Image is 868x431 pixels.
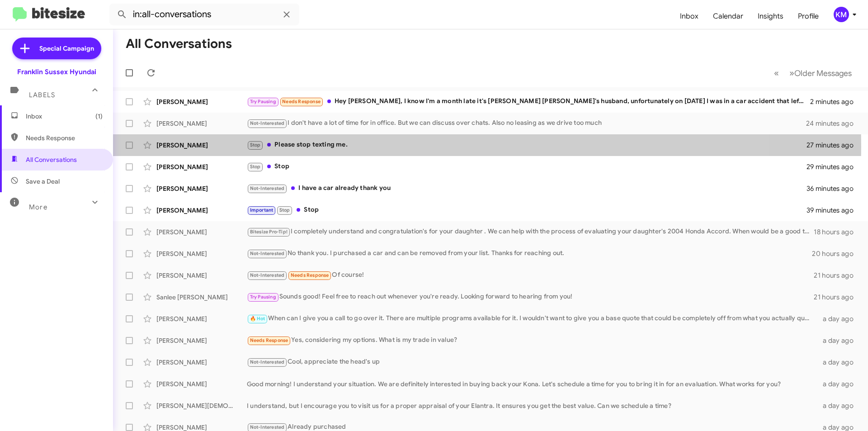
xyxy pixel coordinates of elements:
div: [PERSON_NAME] [156,206,247,215]
span: Try Pausing [250,294,276,300]
div: 29 minutes ago [807,162,861,171]
nav: Page navigation example [769,64,857,82]
div: [PERSON_NAME] [156,249,247,258]
span: Needs Response [291,272,329,278]
div: 2 minutes ago [810,97,861,106]
span: Not-Interested [250,424,285,430]
div: 18 hours ago [814,227,861,237]
span: All Conversations [26,155,77,164]
div: 27 minutes ago [807,141,861,150]
div: [PERSON_NAME] [156,314,247,323]
div: Hey [PERSON_NAME], I know I'm a month late it's [PERSON_NAME] [PERSON_NAME]'s husband, unfortunat... [247,96,810,107]
span: More [29,203,47,211]
span: Bitesize Pro-Tip! [250,229,288,235]
div: I completely understand and congratulation's for your daughter . We can help with the process of ... [247,227,814,237]
div: Sounds good! Feel free to reach out whenever you're ready. Looking forward to hearing from you! [247,292,814,302]
span: Stop [250,142,261,148]
div: [PERSON_NAME] [156,184,247,193]
span: » [789,67,794,79]
div: No thank you. I purchased a car and can be removed from your list. Thanks for reaching out. [247,248,812,259]
div: a day ago [817,314,861,323]
div: a day ago [817,401,861,410]
div: [PERSON_NAME] [156,227,247,237]
div: 24 minutes ago [807,119,861,128]
span: Needs Response [250,337,288,343]
span: Not-Interested [250,120,285,126]
span: Labels [29,91,55,99]
div: [PERSON_NAME] [156,119,247,128]
div: [PERSON_NAME] [156,141,247,150]
span: Not-Interested [250,251,285,256]
span: « [774,67,779,79]
span: Stop [250,164,261,170]
span: Needs Response [26,133,103,142]
div: 39 minutes ago [807,206,861,215]
span: Save a Deal [26,177,60,186]
a: Calendar [706,3,750,29]
div: KM [834,7,849,22]
div: When can I give you a call to go over it. There are multiple programs available for it. I wouldn'... [247,313,817,324]
div: a day ago [817,336,861,345]
div: 20 hours ago [812,249,861,258]
span: Inbox [26,112,103,121]
a: Profile [791,3,826,29]
span: Stop [279,207,290,213]
div: Cool, appreciate the head's up [247,357,817,367]
div: Stop [247,205,807,215]
div: [PERSON_NAME] [156,358,247,367]
div: [PERSON_NAME] [156,379,247,388]
div: Please stop texting me. [247,140,807,150]
div: [PERSON_NAME] [156,162,247,171]
div: a day ago [817,379,861,388]
span: Older Messages [794,68,852,78]
div: Sanlee [PERSON_NAME] [156,293,247,302]
div: Good morning! I understand your situation. We are definitely interested in buying back your Kona.... [247,379,817,388]
div: [PERSON_NAME][DEMOGRAPHIC_DATA] [156,401,247,410]
div: a day ago [817,358,861,367]
span: Not-Interested [250,185,285,191]
div: 21 hours ago [814,271,861,280]
a: Special Campaign [12,38,101,59]
div: Of course! [247,270,814,280]
div: Yes, considering my options. What is my trade in value? [247,335,817,346]
span: (1) [95,112,103,121]
span: Not-Interested [250,272,285,278]
button: Previous [769,64,784,82]
h1: All Conversations [126,37,232,51]
a: Insights [750,3,791,29]
input: Search [109,4,299,25]
span: Try Pausing [250,99,276,104]
div: I don't have a lot of time for in office. But we can discuss over chats. Also no leasing as we dr... [247,118,807,128]
div: [PERSON_NAME] [156,97,247,106]
div: Franklin Sussex Hyundai [17,67,96,76]
span: 🔥 Hot [250,316,265,322]
button: KM [826,7,858,22]
div: I have a car already thank you [247,183,807,194]
span: Special Campaign [39,44,94,53]
span: Not-Interested [250,359,285,365]
span: Needs Response [282,99,321,104]
div: Stop [247,161,807,172]
div: 36 minutes ago [807,184,861,193]
button: Next [784,64,857,82]
a: Inbox [673,3,706,29]
div: I understand, but I encourage you to visit us for a proper appraisal of your Elantra. It ensures ... [247,401,817,410]
span: Important [250,207,274,213]
div: [PERSON_NAME] [156,271,247,280]
div: 21 hours ago [814,293,861,302]
div: [PERSON_NAME] [156,336,247,345]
